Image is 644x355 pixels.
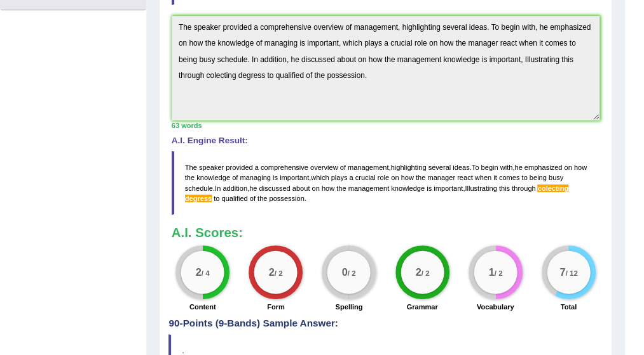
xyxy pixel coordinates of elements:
span: the [416,174,425,181]
span: plays [331,174,347,181]
label: Form [267,302,285,312]
span: speaker [199,164,224,171]
small: / 12 [565,269,577,277]
span: to [521,174,527,181]
span: The [185,164,197,171]
span: addition [223,184,247,192]
span: to [214,195,219,202]
span: crucial [355,174,376,181]
span: highlighting [390,164,426,171]
span: how [322,184,334,192]
span: knowledge [196,174,230,181]
span: schedule [185,184,213,192]
span: when [475,174,491,181]
span: on [564,164,572,171]
small: / 2 [275,269,283,277]
span: he [514,164,522,171]
span: on [312,184,319,192]
span: react [457,174,473,181]
small: / 2 [421,269,429,277]
span: is [427,184,432,192]
span: begin [481,164,498,171]
big: 1 [488,266,494,278]
span: being [530,174,547,181]
span: ideas [453,164,469,171]
span: comes [499,174,520,181]
span: of [232,174,238,181]
span: which [311,174,329,181]
span: several [428,164,451,171]
label: Grammar [406,302,437,312]
span: through [512,184,535,192]
label: Vocabulary [477,302,514,312]
span: knowledge [391,184,425,192]
span: the [257,195,267,202]
small: / 4 [202,269,210,277]
span: on [391,174,399,181]
span: To [472,164,479,171]
span: emphasized [524,164,563,171]
span: the [336,184,346,192]
span: In [215,184,221,192]
span: this [499,184,510,192]
span: discussed [259,184,290,192]
span: of [340,164,346,171]
span: management [348,184,389,192]
big: 0 [342,266,348,278]
span: he [249,184,257,192]
span: Illustrating [465,184,497,192]
span: Possible spelling mistake found. (did you mean: degrees) [185,195,212,202]
span: important [434,184,463,192]
span: important [280,174,309,181]
span: managing [240,174,271,181]
span: comprehensive [261,164,308,171]
span: manager [427,174,455,181]
big: 2 [269,266,275,278]
span: how [574,164,587,171]
span: Possible spelling mistake found. (did you mean: collecting) [537,184,568,192]
span: with [500,164,512,171]
small: / 2 [494,269,502,277]
blockquote: , . , , . , , . [172,151,600,215]
span: a [349,174,353,181]
span: busy [549,174,563,181]
span: it [493,174,497,181]
label: Spelling [335,302,362,312]
span: is [273,174,278,181]
small: / 2 [348,269,356,277]
span: the [185,174,195,181]
span: overview [310,164,338,171]
span: management [348,164,388,171]
big: 7 [559,266,565,278]
label: Total [560,302,577,312]
span: possession [269,195,304,202]
div: 63 words [172,120,600,131]
span: of [250,195,256,202]
b: A.I. Scores: [172,226,243,240]
span: a [255,164,259,171]
label: Content [189,302,216,312]
span: how [401,174,413,181]
span: role [378,174,389,181]
big: 2 [415,266,421,278]
span: qualified [221,195,247,202]
span: about [292,184,310,192]
h4: A.I. Engine Result: [172,136,600,146]
span: provided [226,164,252,171]
big: 2 [196,266,202,278]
